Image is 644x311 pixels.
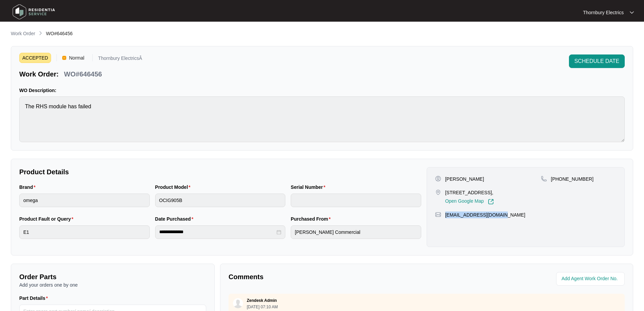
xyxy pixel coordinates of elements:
[155,216,196,222] label: Date Purchased
[291,184,328,191] label: Serial Number
[291,216,333,222] label: Purchased From
[445,199,494,205] a: Open Google Map
[19,184,38,191] label: Brand
[19,53,51,63] span: ACCEPTED
[46,31,73,36] span: WO#646456
[66,53,87,63] span: Normal
[19,295,51,302] label: Part Details
[19,225,150,239] input: Product Fault or Query
[11,30,35,37] p: Work Order
[64,69,102,79] p: WO#646456
[569,54,625,68] button: SCHEDULE DATE
[233,298,243,308] img: user.svg
[247,305,278,309] p: [DATE] 07:10 AM
[19,167,421,177] p: Product Details
[62,56,66,60] img: Vercel Logo
[574,57,619,65] span: SCHEDULE DATE
[435,212,441,218] img: map-pin
[541,176,547,182] img: map-pin
[19,272,206,282] p: Order Parts
[155,194,286,207] input: Product Model
[562,275,621,283] input: Add Agent Work Order No.
[583,9,624,16] p: Thornbury Electrics
[435,189,441,195] img: map-pin
[19,194,150,207] input: Brand
[445,212,525,218] p: [EMAIL_ADDRESS][DOMAIN_NAME]
[19,282,206,288] p: Add your orders one by one
[159,228,276,236] input: Date Purchased
[155,184,193,191] label: Product Model
[19,87,625,94] p: WO Description:
[247,298,277,303] p: Zendesk Admin
[9,30,37,38] a: Work Order
[551,176,594,182] p: [PHONE_NUMBER]
[291,225,421,239] input: Purchased From
[229,272,422,282] p: Comments
[291,194,421,207] input: Serial Number
[19,69,58,79] p: Work Order:
[98,56,142,63] p: Thornbury ElectricsÂ
[10,2,57,22] img: residentia service logo
[19,216,76,222] label: Product Fault or Query
[19,96,625,142] textarea: The RHS module has failed
[488,199,494,205] img: Link-External
[435,176,441,182] img: user-pin
[445,176,484,182] p: [PERSON_NAME]
[630,11,634,14] img: dropdown arrow
[38,30,43,36] img: chevron-right
[445,189,494,196] p: [STREET_ADDRESS],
